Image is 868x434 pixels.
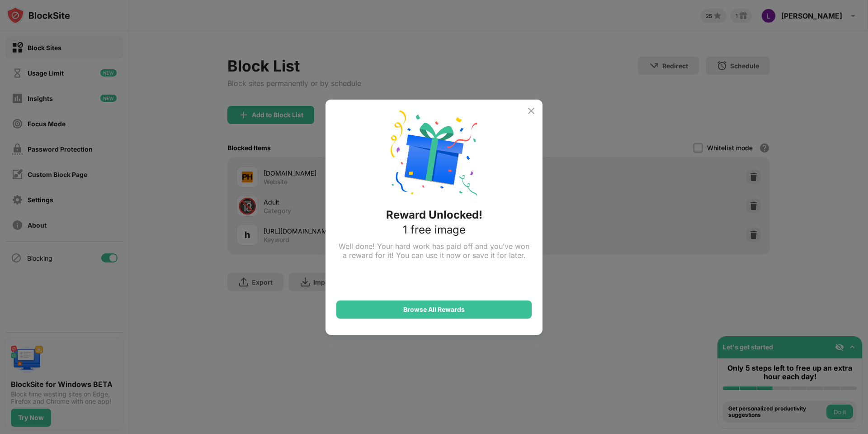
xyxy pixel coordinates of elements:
[386,208,482,221] div: Reward Unlocked!
[391,110,477,197] img: reward-unlock.svg
[403,223,466,236] div: 1 free image
[526,105,537,116] img: x-button.svg
[336,242,532,260] div: Well done! Your hard work has paid off and you’ve won a reward for it! You can use it now or save...
[403,306,465,313] div: Browse All Rewards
